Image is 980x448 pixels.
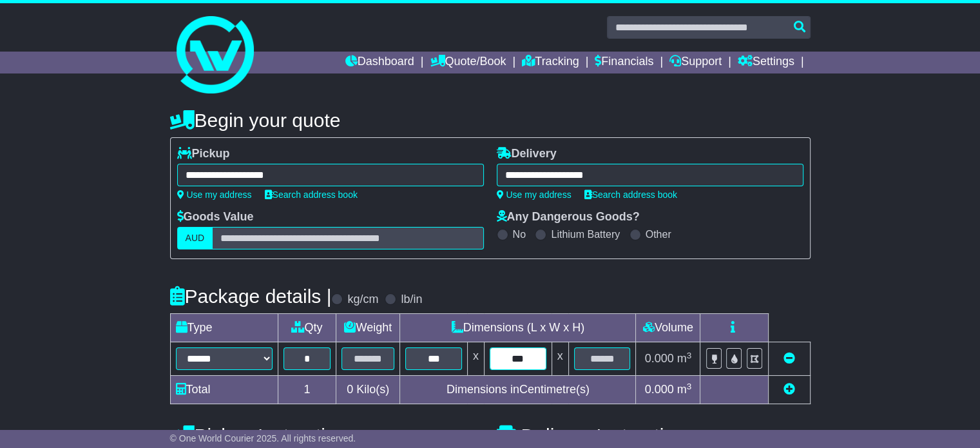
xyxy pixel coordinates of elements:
span: © One World Courier 2025. All rights reserved. [170,433,356,443]
a: Add new item [783,383,795,396]
a: Settings [738,52,794,73]
a: Dashboard [345,52,414,73]
a: Search address book [265,190,358,200]
td: x [552,342,568,376]
a: Tracking [522,52,579,73]
label: Goods Value [177,210,254,224]
td: Total [170,376,278,404]
span: m [677,383,692,396]
a: Search address book [584,190,677,200]
td: 1 [278,376,336,404]
td: x [467,342,484,376]
a: Financials [595,52,653,73]
span: m [677,352,692,365]
td: Kilo(s) [336,376,400,404]
label: kg/cm [347,293,378,307]
label: Lithium Battery [551,228,620,240]
label: Pickup [177,147,230,161]
a: Remove this item [783,352,795,365]
span: 0.000 [645,352,674,365]
td: Dimensions in Centimetre(s) [400,376,636,404]
span: 0 [347,383,353,396]
label: Other [646,228,671,240]
label: Any Dangerous Goods? [497,210,640,224]
td: Weight [336,314,400,342]
a: Quote/Book [430,52,506,73]
a: Use my address [177,190,252,200]
td: Qty [278,314,336,342]
label: Delivery [497,147,557,161]
a: Use my address [497,190,572,200]
a: Support [669,52,722,73]
label: AUD [177,227,213,249]
h4: Pickup Instructions [170,425,484,446]
label: No [513,228,526,240]
td: Dimensions (L x W x H) [400,314,636,342]
td: Volume [636,314,700,342]
h4: Begin your quote [170,110,811,131]
span: 0.000 [645,383,674,396]
label: lb/in [401,293,422,307]
h4: Delivery Instructions [497,425,811,446]
h4: Package details | [170,286,332,307]
sup: 3 [687,382,692,391]
sup: 3 [687,351,692,360]
td: Type [170,314,278,342]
